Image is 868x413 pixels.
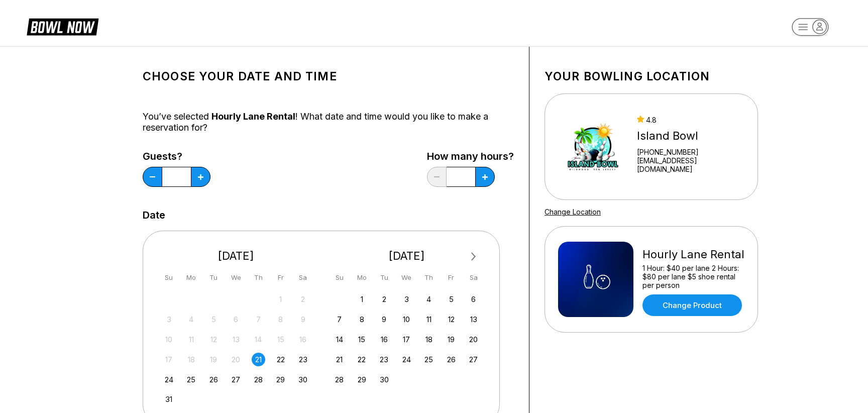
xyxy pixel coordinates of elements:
div: Not available Sunday, August 10th, 2025 [162,333,176,346]
div: Choose Friday, September 26th, 2025 [445,353,458,366]
div: Choose Saturday, September 27th, 2025 [467,353,480,366]
div: Mo [355,271,369,284]
div: Sa [467,271,480,284]
div: Not available Tuesday, August 12th, 2025 [207,333,221,346]
div: [PHONE_NUMBER] [637,148,744,156]
div: Choose Saturday, September 6th, 2025 [467,292,480,306]
div: Not available Sunday, August 3rd, 2025 [162,313,176,326]
div: Not available Wednesday, August 20th, 2025 [229,353,243,366]
div: [DATE] [158,249,314,263]
div: Choose Tuesday, September 2nd, 2025 [377,292,391,306]
div: Choose Monday, September 1st, 2025 [355,292,369,306]
h1: Your bowling location [545,69,758,83]
div: Fr [274,271,287,284]
div: [DATE] [329,249,485,263]
div: Tu [207,271,221,284]
div: Choose Wednesday, September 10th, 2025 [400,313,413,326]
div: Mo [184,271,198,284]
div: Hourly Lane Rental [642,248,744,261]
div: Choose Thursday, September 18th, 2025 [422,333,436,346]
div: Choose Friday, September 19th, 2025 [445,333,458,346]
div: Not available Tuesday, August 5th, 2025 [207,313,221,326]
div: Island Bowl [637,129,744,143]
div: Not available Saturday, August 9th, 2025 [296,313,310,326]
div: Choose Friday, September 12th, 2025 [445,313,458,326]
div: Choose Monday, September 22nd, 2025 [355,353,369,366]
div: Tu [377,271,391,284]
div: Choose Saturday, September 13th, 2025 [467,313,480,326]
div: month 2025-08 [161,291,311,406]
div: Not available Monday, August 4th, 2025 [184,313,198,326]
div: Choose Sunday, September 28th, 2025 [333,373,346,386]
div: Not available Tuesday, August 19th, 2025 [207,353,221,366]
div: Choose Sunday, August 31st, 2025 [162,392,176,406]
div: Choose Saturday, September 20th, 2025 [467,333,480,346]
div: Choose Thursday, September 4th, 2025 [422,292,436,306]
div: Choose Tuesday, August 26th, 2025 [207,373,221,386]
div: Choose Thursday, September 25th, 2025 [422,353,436,366]
label: Guests? [143,151,210,162]
div: Choose Tuesday, September 23rd, 2025 [377,353,391,366]
div: Choose Tuesday, September 9th, 2025 [377,313,391,326]
div: Choose Sunday, September 21st, 2025 [333,353,346,366]
div: Choose Monday, September 8th, 2025 [355,313,369,326]
div: Choose Sunday, September 14th, 2025 [333,333,346,346]
div: Not available Monday, August 11th, 2025 [184,333,198,346]
div: We [229,271,243,284]
div: Choose Wednesday, September 3rd, 2025 [400,292,413,306]
div: month 2025-09 [332,291,482,386]
a: Change Product [642,294,742,316]
div: Not available Wednesday, August 13th, 2025 [229,333,243,346]
div: Choose Monday, August 25th, 2025 [184,373,198,386]
div: Choose Saturday, August 23rd, 2025 [296,353,310,366]
div: Not available Friday, August 15th, 2025 [274,333,287,346]
div: Choose Thursday, August 28th, 2025 [252,373,265,386]
div: 1 Hour: $40 per lane 2 Hours: $80 per lane $5 shoe rental per person [642,264,744,289]
div: Su [162,271,176,284]
div: We [400,271,413,284]
div: Choose Tuesday, September 30th, 2025 [377,373,391,386]
div: Not available Friday, August 8th, 2025 [274,313,287,326]
div: Choose Wednesday, August 27th, 2025 [229,373,243,386]
div: You’ve selected ! What date and time would you like to make a reservation for? [143,111,514,133]
div: Not available Friday, August 1st, 2025 [274,292,287,306]
div: Choose Sunday, September 7th, 2025 [333,313,346,326]
div: Not available Wednesday, August 6th, 2025 [229,313,243,326]
label: Date [143,210,165,221]
div: Choose Monday, September 15th, 2025 [355,333,369,346]
div: Choose Wednesday, September 17th, 2025 [400,333,413,346]
div: Sa [296,271,310,284]
div: Choose Thursday, September 11th, 2025 [422,313,436,326]
div: Not available Saturday, August 16th, 2025 [296,333,310,346]
img: Island Bowl [558,109,628,184]
span: Hourly Lane Rental [211,111,295,122]
div: Choose Sunday, August 24th, 2025 [162,373,176,386]
div: Choose Monday, September 29th, 2025 [355,373,369,386]
img: Hourly Lane Rental [558,242,633,317]
h1: Choose your Date and time [143,69,514,83]
div: Choose Tuesday, September 16th, 2025 [377,333,391,346]
div: Th [422,271,436,284]
button: Next Month [466,249,482,265]
div: Th [252,271,265,284]
a: Change Location [545,208,601,216]
div: Choose Saturday, August 30th, 2025 [296,373,310,386]
div: Not available Monday, August 18th, 2025 [184,353,198,366]
div: Fr [445,271,458,284]
div: Su [333,271,346,284]
div: 4.8 [637,116,744,124]
div: Choose Friday, September 5th, 2025 [445,292,458,306]
div: Not available Sunday, August 17th, 2025 [162,353,176,366]
label: How many hours? [427,151,514,162]
div: Choose Friday, August 22nd, 2025 [274,353,287,366]
div: Not available Saturday, August 2nd, 2025 [296,292,310,306]
div: Choose Thursday, August 21st, 2025 [252,353,265,366]
div: Not available Thursday, August 7th, 2025 [252,313,265,326]
a: [EMAIL_ADDRESS][DOMAIN_NAME] [637,156,744,173]
div: Not available Thursday, August 14th, 2025 [252,333,265,346]
div: Choose Friday, August 29th, 2025 [274,373,287,386]
div: Choose Wednesday, September 24th, 2025 [400,353,413,366]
